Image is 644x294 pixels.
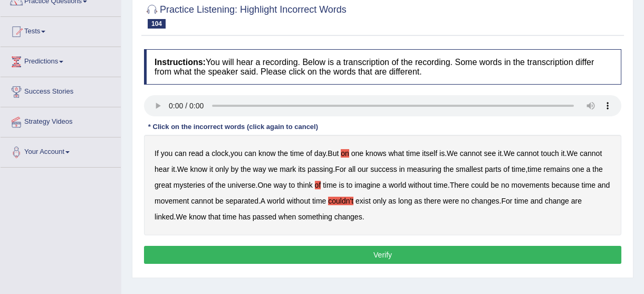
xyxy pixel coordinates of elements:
b: If [155,149,159,158]
b: cannot [460,149,482,158]
b: way [274,181,287,189]
b: touch [541,149,559,158]
b: be [215,197,224,205]
b: Instructions: [155,58,206,67]
b: We [447,149,458,158]
b: cannot [191,197,213,205]
b: imagine [354,181,380,189]
a: Success Stories [1,77,121,104]
b: time [512,165,525,173]
a: Predictions [1,47,121,73]
b: be [491,181,499,189]
b: on [341,149,349,158]
b: in [399,165,405,173]
b: can [175,149,187,158]
b: A [261,197,265,205]
b: it [498,149,502,158]
b: know [258,149,276,158]
b: change [545,197,569,205]
b: world [389,181,406,189]
b: all [348,165,355,173]
b: know [189,213,206,221]
b: One [257,181,271,189]
b: There [450,181,469,189]
b: has [238,213,251,221]
b: couldn't [328,197,353,205]
b: day [314,149,326,158]
b: passing [307,165,333,173]
b: changes [472,197,499,205]
b: and [531,197,543,205]
b: read [189,149,204,158]
b: time [434,181,447,189]
b: as [388,197,396,205]
b: it [209,165,213,173]
b: time [406,149,420,158]
b: success [370,165,397,173]
span: 104 [148,19,166,29]
b: of [207,181,214,189]
b: parts [485,165,501,173]
b: as [414,197,422,205]
b: time [312,197,326,205]
b: the [241,165,251,173]
b: a [586,165,590,173]
b: way [253,165,266,173]
b: without [408,181,431,189]
b: remains [544,165,570,173]
b: we [268,165,277,173]
b: universe [228,181,256,189]
b: that [208,213,220,221]
b: one [351,149,363,158]
button: Verify [144,246,621,264]
b: the [444,165,454,173]
b: you [161,149,173,158]
b: movements [511,181,549,189]
b: by [231,165,239,173]
b: great [155,181,171,189]
b: of [306,149,312,158]
b: to [289,181,295,189]
b: when [278,213,296,221]
b: cannot [517,149,539,158]
b: its [298,165,305,173]
b: We [176,213,187,221]
b: only [215,165,229,173]
h2: Practice Listening: Highlight Incorrect Words [144,2,347,29]
b: time [527,165,541,173]
a: Your Account [1,137,121,164]
b: We [567,149,578,158]
b: were [443,197,459,205]
b: the [215,181,225,189]
a: Tests [1,17,121,43]
b: exist [355,197,371,205]
b: of [315,181,321,189]
b: passed [253,213,276,221]
b: can [244,149,256,158]
b: time [581,181,595,189]
b: is [339,181,344,189]
b: are [571,197,582,205]
b: time [290,149,304,158]
b: one [572,165,584,173]
b: smallest [456,165,483,173]
b: mysteries [174,181,205,189]
b: We [504,149,515,158]
b: what [388,149,404,158]
b: could [471,181,488,189]
b: to [347,181,353,189]
div: , . . . . . . , . . . . . . [144,135,621,235]
b: something [298,213,332,221]
b: time [514,197,528,205]
div: * Click on the incorrect words (click again to cancel) [144,122,322,132]
b: without [287,197,310,205]
b: linked [155,213,174,221]
b: movement [155,197,189,205]
b: changes [334,213,362,221]
b: and [598,181,610,189]
b: long [398,197,412,205]
b: mark [280,165,296,173]
b: see [484,149,496,158]
b: it [561,149,565,158]
b: cannot [580,149,602,158]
